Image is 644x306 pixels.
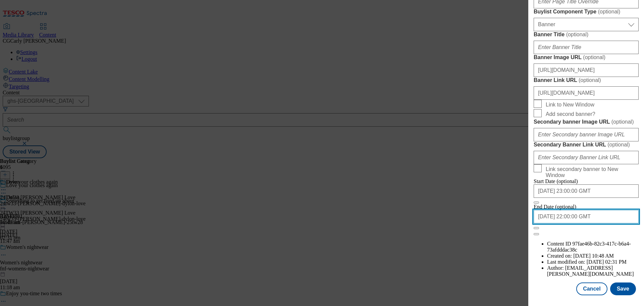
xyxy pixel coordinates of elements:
label: Buylist Component Type [534,8,639,15]
span: ( optional ) [579,77,601,83]
button: Save [610,282,636,295]
span: ( optional ) [566,32,589,37]
input: Enter Banner Image URL [534,63,639,77]
span: End Date (optional) [534,204,576,210]
li: Author: [547,265,639,277]
span: 97fae46b-82c3-417c-b6a4-73afdddac38c [547,241,631,253]
span: ( optional ) [611,119,634,125]
span: Link to New Window [546,102,594,108]
span: Add second banner? [546,111,595,117]
label: Secondary banner Image URL [534,119,639,125]
span: ( optional ) [583,54,605,60]
label: Banner Title [534,31,639,38]
span: Link secondary banner to New Window [546,166,636,178]
input: Enter Banner Title [534,41,639,54]
label: Banner Image URL [534,54,639,61]
input: Enter Date [534,184,639,198]
span: [EMAIL_ADDRESS][PERSON_NAME][DOMAIN_NAME] [547,265,634,277]
button: Close [534,227,539,229]
span: Start Date (optional) [534,178,578,184]
input: Enter Secondary banner Image URL [534,128,639,141]
li: Content ID [547,241,639,253]
input: Enter Secondary Banner Link URL [534,151,639,164]
span: ( optional ) [607,142,630,147]
label: Secondary Banner Link URL [534,141,639,148]
button: Cancel [576,282,607,295]
label: Banner Link URL [534,77,639,84]
span: [DATE] 10:48 AM [573,253,614,259]
li: Created on: [547,253,639,259]
input: Enter Banner Link URL [534,86,639,100]
span: ( optional ) [598,9,621,14]
span: [DATE] 02:31 PM [587,259,627,265]
li: Last modified on: [547,259,639,265]
button: Close [534,202,539,204]
input: Enter Date [534,210,639,223]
